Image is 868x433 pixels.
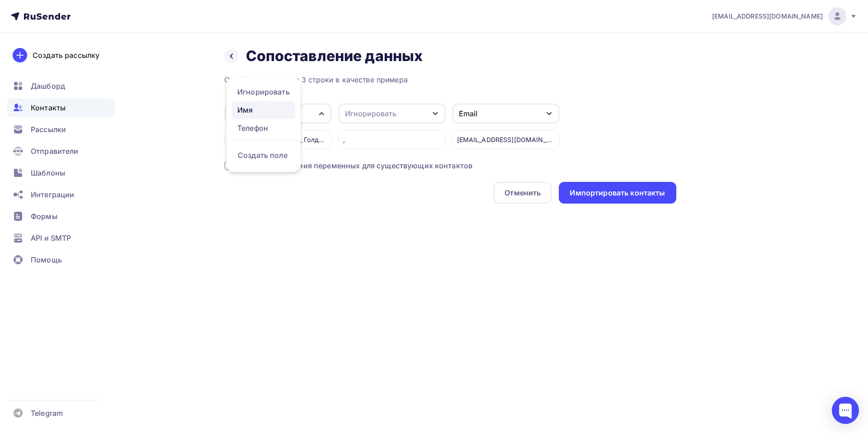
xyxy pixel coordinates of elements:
a: Отправители [7,142,115,160]
div: [EMAIL_ADDRESS][DOMAIN_NAME] [452,130,560,149]
span: Формы [31,211,57,222]
ul: Игнорировать [226,77,301,172]
span: Дашборд [31,81,65,91]
span: Шаблоны [31,167,65,178]
a: Формы [7,207,115,225]
div: Телефон [237,123,290,133]
a: Шаблоны [7,164,115,182]
h2: Сопоставление данных [246,47,423,65]
div: Импортировать контакты [570,188,665,198]
div: Игнорировать [345,108,396,119]
div: Обновить значения переменных для существующих контактов [241,160,473,171]
span: Telegram [31,408,63,419]
button: Игнорировать [338,103,446,124]
span: Рассылки [31,124,66,135]
div: , [338,130,446,149]
span: Помощь [31,254,62,265]
div: Игнорировать [237,86,290,97]
span: Контакты [31,102,66,113]
div: Создать рассылку [33,50,99,61]
button: Игнорировать [224,103,332,124]
a: Рассылки [7,120,115,138]
span: [EMAIL_ADDRESS][DOMAIN_NAME] [712,12,823,21]
button: Email [452,103,560,124]
span: Интеграции [31,189,74,200]
div: Отменить [505,187,541,198]
div: Имя [237,105,290,115]
a: Дашборд [7,77,115,95]
div: Отображаем первые 3 строки в качестве примера [224,74,676,85]
div: [PERSON_NAME]Э. ИП_ Голден Хаус_ АС-Консалтинг [224,130,332,149]
span: API и SMTP [31,233,71,243]
a: [EMAIL_ADDRESS][DOMAIN_NAME] [712,7,857,25]
div: Email [459,108,477,119]
div: Создать поле [232,144,295,167]
a: Контакты [7,99,115,117]
span: Отправители [31,146,79,157]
